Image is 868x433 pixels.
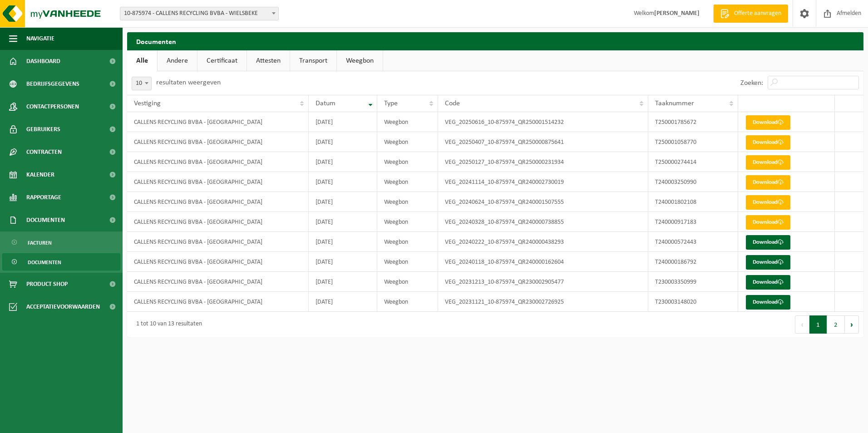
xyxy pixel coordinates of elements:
[655,100,694,107] span: Taaknummer
[120,7,278,20] span: 10-875974 - CALLENS RECYCLING BVBA - WIELSBEKE
[438,152,648,172] td: VEG_20250127_10-875974_QR250000231934
[746,235,790,250] a: Download
[127,212,309,232] td: CALLENS RECYCLING BVBA - [GEOGRAPHIC_DATA]
[438,272,648,292] td: VEG_20231213_10-875974_QR230002905477
[132,77,151,90] span: 10
[26,141,62,163] span: Contracten
[309,132,377,152] td: [DATE]
[309,252,377,272] td: [DATE]
[740,79,763,87] label: Zoeken:
[438,232,648,252] td: VEG_20240222_10-875974_QR240000438293
[746,135,790,150] a: Download
[127,172,309,192] td: CALLENS RECYCLING BVBA - [GEOGRAPHIC_DATA]
[713,5,788,23] a: Offerte aanvragen
[127,192,309,212] td: CALLENS RECYCLING BVBA - [GEOGRAPHIC_DATA]
[26,118,60,141] span: Gebruikers
[120,7,279,20] span: 10-875974 - CALLENS RECYCLING BVBA - WIELSBEKE
[648,112,738,132] td: T250001785672
[127,232,309,252] td: CALLENS RECYCLING BVBA - [GEOGRAPHIC_DATA]
[28,254,61,271] span: Documenten
[377,272,438,292] td: Weegbon
[309,292,377,312] td: [DATE]
[26,295,100,318] span: Acceptatievoorwaarden
[309,192,377,212] td: [DATE]
[648,212,738,232] td: T240000917183
[127,132,309,152] td: CALLENS RECYCLING BVBA - [GEOGRAPHIC_DATA]
[377,252,438,272] td: Weegbon
[377,132,438,152] td: Weegbon
[827,315,845,334] button: 2
[648,152,738,172] td: T250000274414
[746,195,790,210] a: Download
[648,172,738,192] td: T240003250990
[26,95,79,118] span: Contactpersonen
[26,163,54,186] span: Kalender
[132,316,202,333] div: 1 tot 10 van 13 resultaten
[438,212,648,232] td: VEG_20240328_10-875974_QR240000738855
[309,152,377,172] td: [DATE]
[377,292,438,312] td: Weegbon
[127,272,309,292] td: CALLENS RECYCLING BVBA - [GEOGRAPHIC_DATA]
[26,50,60,73] span: Dashboard
[648,192,738,212] td: T240001802108
[648,252,738,272] td: T240000186792
[309,172,377,192] td: [DATE]
[290,50,336,71] a: Transport
[648,232,738,252] td: T240000572443
[26,273,68,295] span: Product Shop
[648,292,738,312] td: T230003148020
[438,292,648,312] td: VEG_20231121_10-875974_QR230002726925
[746,295,790,310] a: Download
[127,50,157,71] a: Alle
[746,255,790,270] a: Download
[26,186,61,209] span: Rapportage
[377,192,438,212] td: Weegbon
[384,100,398,107] span: Type
[309,232,377,252] td: [DATE]
[134,100,161,107] span: Vestiging
[795,315,809,334] button: Previous
[438,172,648,192] td: VEG_20241114_10-875974_QR240002730019
[2,234,120,251] a: Facturen
[438,112,648,132] td: VEG_20250616_10-875974_QR250001514232
[26,209,65,231] span: Documenten
[132,77,152,90] span: 10
[156,79,221,86] label: resultaten weergeven
[746,115,790,130] a: Download
[28,234,52,251] span: Facturen
[197,50,247,71] a: Certificaat
[127,292,309,312] td: CALLENS RECYCLING BVBA - [GEOGRAPHIC_DATA]
[746,155,790,170] a: Download
[127,32,863,50] h2: Documenten
[316,100,335,107] span: Datum
[746,215,790,230] a: Download
[845,315,859,334] button: Next
[26,27,54,50] span: Navigatie
[247,50,290,71] a: Attesten
[377,172,438,192] td: Weegbon
[158,50,197,71] a: Andere
[438,252,648,272] td: VEG_20240118_10-875974_QR240000162604
[377,232,438,252] td: Weegbon
[746,175,790,190] a: Download
[746,275,790,290] a: Download
[377,212,438,232] td: Weegbon
[654,10,700,17] strong: [PERSON_NAME]
[309,112,377,132] td: [DATE]
[377,112,438,132] td: Weegbon
[26,73,79,95] span: Bedrijfsgegevens
[309,272,377,292] td: [DATE]
[648,272,738,292] td: T230003350999
[648,132,738,152] td: T250001058770
[732,9,784,18] span: Offerte aanvragen
[337,50,383,71] a: Weegbon
[127,252,309,272] td: CALLENS RECYCLING BVBA - [GEOGRAPHIC_DATA]
[445,100,460,107] span: Code
[809,315,827,334] button: 1
[438,192,648,212] td: VEG_20240624_10-875974_QR240001507555
[127,152,309,172] td: CALLENS RECYCLING BVBA - [GEOGRAPHIC_DATA]
[438,132,648,152] td: VEG_20250407_10-875974_QR250000875641
[2,253,120,271] a: Documenten
[309,212,377,232] td: [DATE]
[377,152,438,172] td: Weegbon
